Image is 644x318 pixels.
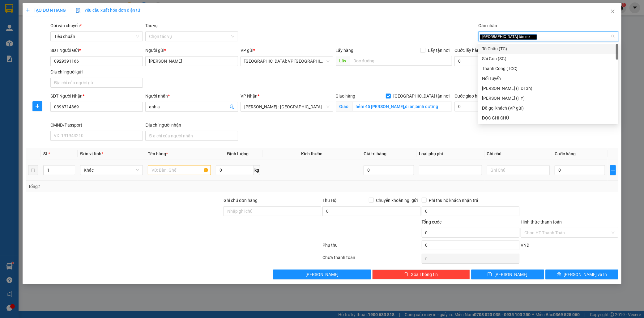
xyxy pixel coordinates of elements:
div: Hoàng Yến (HY) [478,93,618,103]
span: Tiêu chuẩn [54,32,139,41]
div: ĐỌC GHI CHÚ [478,113,618,123]
span: [GEOGRAPHIC_DATA] tận nơi [391,93,452,99]
span: Tên hàng [148,151,168,156]
div: Thành Công (TCC) [482,65,615,72]
div: Nối Tuyến [482,75,615,82]
span: plus [33,104,42,109]
span: kg [254,165,260,175]
div: CMND/Passport [50,122,143,128]
span: Gói vận chuyển [50,23,82,28]
span: save [488,272,492,277]
button: save[PERSON_NAME] [471,270,544,279]
input: Ghi chú đơn hàng [224,206,321,216]
span: plus [610,168,616,173]
span: Khác [84,165,139,175]
span: Chuyển khoản ng. gửi [374,197,420,204]
div: Sài Gòn (SG) [478,54,618,64]
span: close [610,9,615,14]
label: Cước giao hàng [454,94,485,98]
div: Địa chỉ người gửi [50,69,143,75]
div: Huy Dương (HD13h) [478,83,618,93]
span: Hà Nội: VP Quận Thanh Xuân [244,56,330,66]
div: Địa chỉ người nhận [145,122,238,128]
span: [PERSON_NAME] [305,271,339,278]
span: user-add [229,104,234,109]
span: Đơn vị tính [80,151,103,156]
span: Định lượng [227,151,249,156]
div: Người gửi [145,47,238,54]
div: VP gửi [241,47,333,54]
span: CÔNG TY TNHH CHUYỂN PHÁT NHANH BẢO AN [49,13,123,24]
th: Ghi chú [484,148,552,160]
div: Sài Gòn (SG) [482,55,615,62]
div: Nối Tuyến [478,73,618,83]
button: [PERSON_NAME] [273,270,371,279]
input: Gán nhãn [538,33,539,40]
div: [PERSON_NAME] (HD13h) [482,85,615,92]
span: delete [404,272,408,277]
div: Người nhận [145,93,238,99]
label: Gán nhãn [478,23,497,28]
button: printer[PERSON_NAME] và In [545,270,618,279]
span: Thu Hộ [322,198,336,203]
span: Hồ Chí Minh : Kho Quận 12 [244,102,330,111]
th: Loại phụ phí [416,148,484,160]
div: Tô Châu (TC) [482,45,615,52]
span: 13:05:50 [DATE] [2,43,39,48]
input: Giao tận nơi [352,102,452,111]
div: Tổng: 1 [28,183,249,190]
span: Yêu cầu xuất hóa đơn điện tử [76,8,140,13]
input: VD: Bàn, Ghế [148,165,211,175]
button: delete [28,165,38,175]
span: close [531,35,535,38]
input: Địa chỉ của người gửi [50,78,143,88]
span: Giao hàng [336,94,356,98]
button: deleteXóa Thông tin [372,270,470,279]
div: SĐT Người Gửi [50,47,143,54]
span: SL [43,151,48,156]
span: VND [521,243,529,248]
span: [PHONE_NUMBER] [2,13,47,24]
span: Lấy [336,56,350,66]
span: TẠO ĐƠN HÀNG [26,8,66,13]
button: Close [604,3,621,20]
div: Thành Công (TCC) [478,64,618,73]
strong: PHIẾU DÁN LÊN HÀNG [44,3,125,11]
label: Tác vụ [145,23,158,28]
div: Phụ thu [322,242,421,253]
span: Lấy tận nơi [425,47,452,54]
div: SĐT Người Nhận [50,93,143,99]
label: Hình thức thanh toán [521,220,562,224]
span: Giá trị hàng [364,151,386,156]
span: Phí thu hộ khách nhận trả [427,197,481,204]
label: Cước lấy hàng [454,48,482,53]
div: Chưa thanh toán [322,254,421,265]
div: Đã gọi khách (VP gửi) [482,105,615,111]
div: Tô Châu (TC) [478,44,618,54]
strong: CSKH: [17,13,33,19]
img: icon [76,8,81,13]
span: Giao [336,102,352,111]
span: Xóa Thông tin [411,271,438,278]
input: Cước lấy hàng [454,56,523,66]
span: [PERSON_NAME] [494,271,527,278]
span: Mã đơn: VPTX1508250009 [2,33,94,41]
span: plus [26,8,30,12]
input: Cước giao hàng [454,102,511,111]
span: Lấy hàng [336,48,354,53]
span: VP Nhận [241,94,258,98]
label: Ghi chú đơn hàng [224,198,258,203]
button: plus [610,165,616,175]
div: [PERSON_NAME] (HY) [482,95,615,102]
span: [PERSON_NAME] và In [564,271,607,278]
span: Cước hàng [555,151,576,156]
div: Đã gọi khách (VP gửi) [478,103,618,113]
span: Kích thước [301,151,322,156]
span: Tổng cước [422,220,442,224]
input: Dọc đường [350,56,452,66]
input: 0 [364,165,414,175]
input: Ghi Chú [487,165,550,175]
span: [GEOGRAPHIC_DATA] tận nơi [480,34,537,40]
input: Địa chỉ của người nhận [145,131,238,141]
div: ĐỌC GHI CHÚ [482,115,615,121]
